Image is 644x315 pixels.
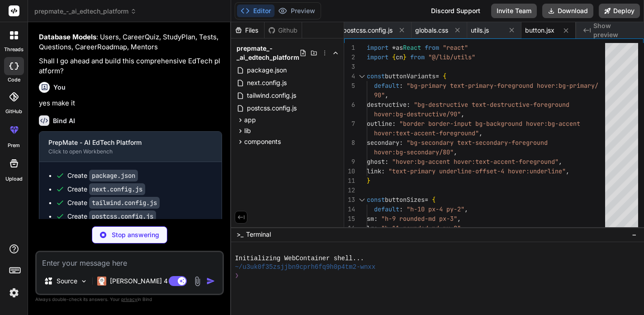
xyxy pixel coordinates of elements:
[403,43,421,52] span: React
[89,170,138,181] code: package.json
[374,205,399,213] span: default
[344,167,355,176] div: 10
[593,21,637,39] span: Show preview
[381,224,461,232] span: "h-11 rounded-md px-8"
[80,277,88,285] img: Pick Models
[396,43,403,52] span: as
[192,276,203,286] img: attachment
[374,148,454,156] span: hover:bg-secondary/80"
[428,53,475,61] span: "@/lib/utils"
[206,277,215,286] img: icon
[385,157,388,166] span: :
[426,4,486,18] div: Discord Support
[112,230,159,239] p: Stop answering
[246,77,288,88] span: next.config.js
[67,212,156,221] div: Create
[443,43,468,52] span: "react"
[407,100,410,109] span: :
[67,198,160,207] div: Create
[374,129,479,137] span: hover:text-accent-foreground"
[410,53,425,61] span: from
[39,56,222,76] p: Shall I go ahead and build this comprehensive EdTech platform?
[5,175,23,183] label: Upload
[399,119,580,128] span: "border border-input bg-background hover:bg-accent
[89,210,156,222] code: postcss.config.js
[374,91,385,99] span: 90"
[367,215,374,223] span: sm
[525,26,554,35] span: button.jsx
[392,157,559,166] span: "hover:bg-accent hover:text-accent-foreground"
[344,43,355,52] div: 1
[246,230,271,239] span: Terminal
[432,196,436,204] span: {
[367,43,388,52] span: import
[559,157,562,166] span: ,
[97,277,106,286] img: Claude 4 Sonnet
[8,142,20,149] label: prem
[237,44,299,62] span: prepmate_-_ai_edtech_platform
[235,254,364,263] span: Initializing WebContainer shell...
[436,72,439,80] span: =
[344,119,355,129] div: 7
[344,186,355,195] div: 12
[632,230,637,239] span: −
[443,72,446,80] span: {
[244,137,281,146] span: components
[235,272,238,280] span: ❯
[491,4,537,18] button: Invite Team
[385,196,425,204] span: buttonSizes
[235,263,375,272] span: ~/u3uk0f35zsjjbn9cprh6fq9h0p4tm2-wnxx
[244,115,256,124] span: app
[39,33,96,41] strong: Database Models
[367,157,385,166] span: ghost
[48,148,198,155] div: Click to open Workbench
[344,157,355,167] div: 9
[344,214,355,224] div: 15
[344,195,355,205] div: 13
[344,100,355,110] div: 6
[461,110,464,118] span: ,
[265,26,302,35] div: Github
[344,52,355,62] div: 2
[5,108,22,115] label: GitHub
[67,185,145,194] div: Create
[275,5,319,17] button: Preview
[367,167,381,175] span: link
[407,81,587,90] span: "bg-primary text-primary-foreground hover:bg-prima
[403,53,407,61] span: }
[367,196,385,204] span: const
[35,295,224,304] p: Always double-check its answers. Your in Bind
[414,100,569,109] span: "bg-destructive text-destructive-foreground
[244,126,251,135] span: lib
[53,83,66,92] h6: You
[399,205,403,213] span: :
[566,167,569,175] span: ,
[367,138,399,147] span: secondary
[231,26,264,35] div: Files
[471,26,489,35] span: utils.js
[344,205,355,214] div: 14
[367,72,385,80] span: const
[53,116,75,125] h6: Bind AI
[237,5,275,17] button: Editor
[425,196,428,204] span: =
[407,138,548,147] span: "bg-secondary text-secondary-foreground
[374,224,378,232] span: :
[121,296,137,302] span: privacy
[4,46,24,53] label: threads
[237,230,243,239] span: >_
[344,176,355,186] div: 11
[356,72,368,81] div: Click to collapse the range.
[374,215,378,223] span: :
[39,32,222,52] p: : Users, CareerQuiz, StudyPlan, Tests, Questions, CareerRoadmap, Mentors
[367,224,374,232] span: lg
[39,98,222,109] p: yes make it
[374,110,461,118] span: hover:bg-destructive/90"
[399,138,403,147] span: :
[388,167,566,175] span: "text-primary underline-offset-4 hover:underline"
[89,197,160,209] code: tailwind.config.js
[542,4,593,18] button: Download
[367,100,407,109] span: destructive
[67,171,138,180] div: Create
[457,215,461,223] span: ,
